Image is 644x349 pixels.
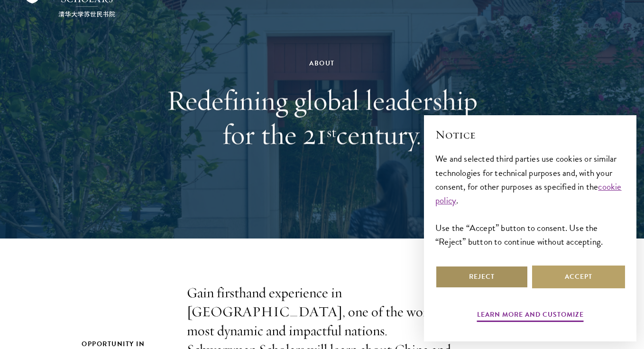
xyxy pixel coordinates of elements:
a: cookie policy [435,180,622,207]
button: Learn more and customize [477,309,584,323]
button: Reject [435,266,528,288]
h2: Notice [435,127,625,143]
div: About [158,57,486,69]
h1: Redefining global leadership for the 21 century. [158,83,486,152]
button: Accept [532,266,625,288]
sup: st [327,123,336,141]
div: We and selected third parties use cookies or similar technologies for technical purposes and, wit... [435,152,625,248]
